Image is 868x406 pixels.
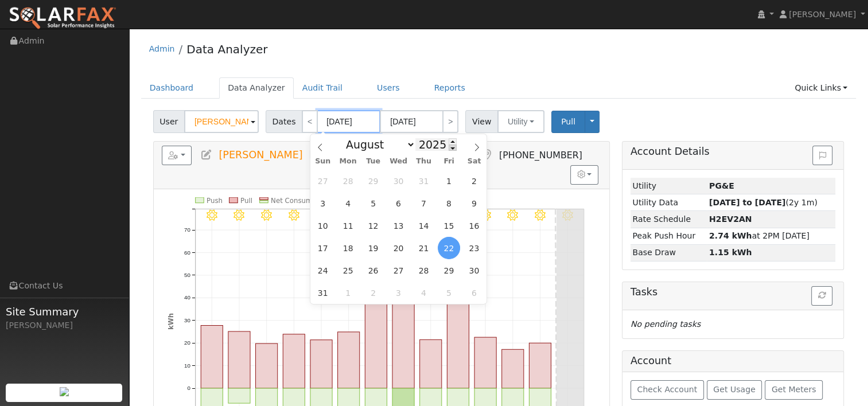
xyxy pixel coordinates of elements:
button: Refresh [811,286,832,306]
img: SolarFax [9,6,116,30]
span: August 2, 2025 [463,170,485,192]
span: July 30, 2025 [387,170,410,192]
span: [PHONE_NUMBER] [499,150,582,161]
span: August 20, 2025 [387,237,410,259]
a: Multi-Series Graph [309,149,321,161]
button: Pull [551,111,585,133]
i: No pending tasks [630,319,700,329]
h5: Account [630,355,671,366]
span: (2y 1m) [709,198,818,207]
span: September 3, 2025 [387,282,410,304]
text: 50 [184,272,190,278]
rect: onclick="" [447,228,469,388]
span: July 29, 2025 [362,170,384,192]
span: August 21, 2025 [412,237,435,259]
text: Pull [240,197,252,205]
rect: onclick="" [420,339,442,388]
span: September 5, 2025 [438,282,460,304]
span: August 16, 2025 [463,214,485,237]
text: 10 [184,362,190,369]
span: Sat [462,158,487,165]
a: Map [481,149,493,161]
td: Utility Data [630,194,707,211]
rect: onclick="" [502,349,524,388]
span: Get Meters [772,385,816,394]
span: Thu [411,158,437,165]
span: August 12, 2025 [362,214,384,237]
span: Dates [266,110,302,133]
i: 8/25 - Clear [289,209,299,220]
span: July 27, 2025 [312,170,334,192]
span: August 26, 2025 [362,259,384,282]
a: Data Analyzer [186,42,267,56]
rect: onclick="" [228,388,250,403]
i: 9/01 - Clear [480,209,491,220]
span: August 17, 2025 [312,237,334,259]
span: September 4, 2025 [412,282,435,304]
strong: 1.15 kWh [709,248,752,257]
text: 60 [184,249,190,255]
rect: onclick="" [310,340,332,388]
span: August 5, 2025 [362,192,384,214]
input: Select a User [184,110,259,133]
text: kWh [166,313,174,330]
text: 70 [184,227,190,233]
td: at 2PM [DATE] [707,228,835,244]
span: User [153,110,185,133]
span: Fri [437,158,462,165]
a: Dashboard [141,77,203,99]
span: Mon [336,158,361,165]
span: September 6, 2025 [463,282,485,304]
i: 9/02 - Clear [508,209,519,220]
rect: onclick="" [228,331,250,388]
i: 8/23 - Clear [233,209,244,220]
span: August 14, 2025 [412,214,435,237]
button: Get Meters [765,380,823,400]
span: July 28, 2025 [337,170,359,192]
td: Utility [630,178,707,194]
span: August 4, 2025 [337,192,359,214]
select: Month [340,138,415,151]
td: Rate Schedule [630,211,707,228]
rect: onclick="" [530,343,551,388]
span: July 31, 2025 [412,170,435,192]
a: Admin [149,44,175,53]
a: < [302,110,318,133]
a: > [442,110,458,133]
span: August 18, 2025 [337,237,359,259]
span: [PERSON_NAME] [789,10,856,19]
span: August 1, 2025 [438,170,460,192]
span: September 1, 2025 [337,282,359,304]
h5: Account Details [630,146,835,158]
span: August 7, 2025 [412,192,435,214]
text: 40 [184,294,190,300]
rect: onclick="" [201,326,223,389]
rect: onclick="" [283,334,305,388]
input: Year [415,138,457,151]
span: [PERSON_NAME] [219,149,302,161]
strong: [DATE] to [DATE] [709,198,785,207]
span: August 25, 2025 [337,259,359,282]
span: Get Usage [713,385,755,394]
rect: onclick="" [255,343,277,388]
div: [PERSON_NAME] [6,319,123,331]
span: August 24, 2025 [312,259,334,282]
text: 20 [184,339,190,346]
h5: Tasks [630,286,835,298]
span: Wed [386,158,411,165]
span: August 31, 2025 [312,282,334,304]
i: 8/24 - Clear [261,209,272,220]
strong: Y [709,214,752,224]
span: August 6, 2025 [387,192,410,214]
text: 0 [187,385,190,391]
span: August 27, 2025 [387,259,410,282]
rect: onclick="" [365,239,387,388]
span: August 13, 2025 [387,214,410,237]
span: August 10, 2025 [312,214,334,237]
img: retrieve [60,387,69,396]
strong: ID: 17251103, authorized: 09/04/25 [709,181,734,190]
button: Issue History [812,146,832,165]
span: Tue [361,158,386,165]
text: Push [207,197,223,205]
span: August 22, 2025 [438,237,460,259]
